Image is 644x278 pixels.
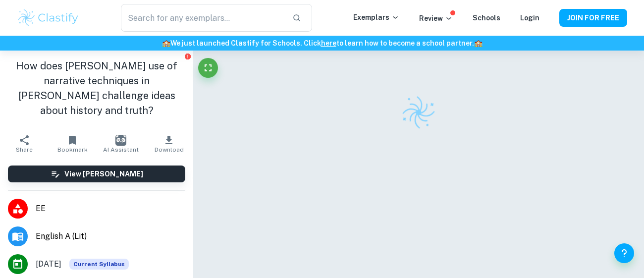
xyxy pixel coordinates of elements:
span: Download [155,146,184,153]
img: Clastify logo [17,8,80,28]
p: Review [419,13,453,24]
a: Login [520,14,539,22]
button: JOIN FOR FREE [559,9,627,27]
h6: View [PERSON_NAME] [64,168,143,179]
span: AI Assistant [103,146,139,153]
img: Clastify logo [398,92,439,133]
div: This exemplar is based on the current syllabus. Feel free to refer to it for inspiration/ideas wh... [69,259,129,270]
button: Help and Feedback [614,243,634,263]
span: EE [36,203,185,215]
h6: We just launched Clastify for Schools. Click to learn how to become a school partner. [2,38,642,49]
span: Bookmark [57,146,88,153]
button: Bookmark [49,130,97,158]
p: Exemplars [353,12,399,23]
button: Fullscreen [198,58,218,78]
img: AI Assistant [115,135,126,146]
span: 🏫 [162,39,170,47]
button: View [PERSON_NAME] [8,166,185,182]
span: English A (Lit) [36,230,185,242]
h1: How does [PERSON_NAME] use of narrative techniques in [PERSON_NAME] challenge ideas about history... [8,58,185,118]
span: [DATE] [36,258,61,270]
a: here [321,39,336,47]
span: Current Syllabus [69,259,129,270]
button: AI Assistant [97,130,145,158]
span: Share [16,146,33,153]
span: 🏫 [474,39,483,47]
button: Report issue [184,53,191,60]
input: Search for any exemplars... [121,4,284,32]
a: Schools [473,14,500,22]
button: Download [145,130,194,158]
